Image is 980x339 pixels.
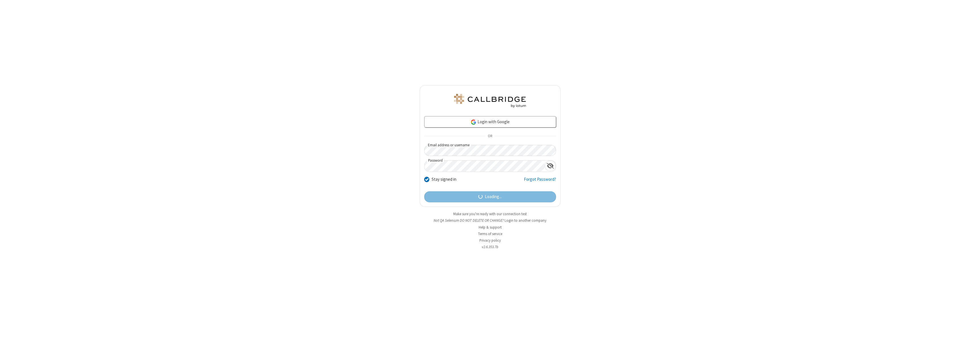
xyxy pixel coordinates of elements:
[478,231,502,236] a: Terms of service
[479,225,502,230] a: Help & support
[424,191,556,203] button: Loading...
[545,161,556,171] div: Show password
[453,211,527,216] a: Make sure you're ready with our connection test
[420,244,561,250] li: v2.6.353.7b
[470,119,477,125] img: google-icon.png
[424,116,556,128] a: Login with Google
[485,194,502,200] span: Loading...
[420,218,561,223] li: Not QA Selenium DO NOT DELETE OR CHANGE?
[432,176,456,183] label: Stay signed in
[453,94,527,108] img: QA Selenium DO NOT DELETE OR CHANGE
[505,218,546,223] button: Login to another company
[479,238,501,243] a: Privacy policy
[424,145,556,156] input: Email address or username
[485,132,495,140] span: OR
[524,176,556,187] a: Forgot Password?
[424,161,545,172] input: Password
